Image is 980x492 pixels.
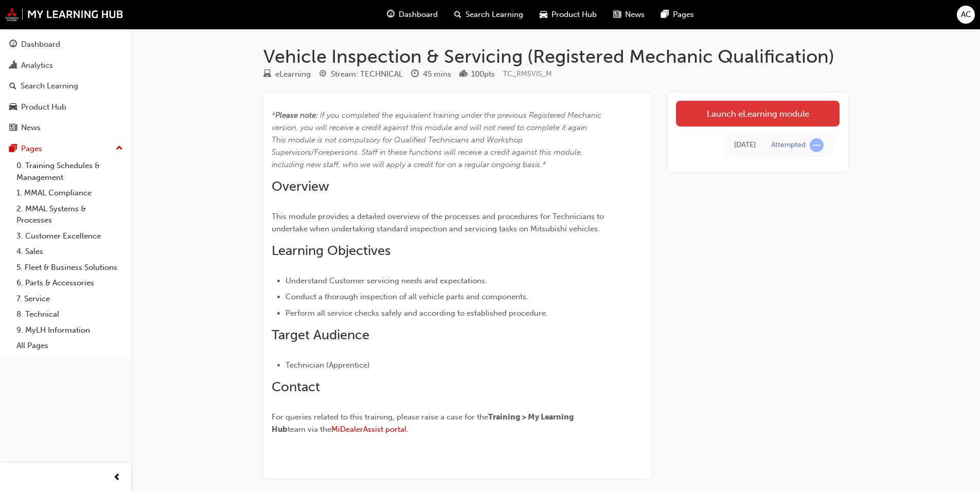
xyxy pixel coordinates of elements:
[319,70,327,79] span: target-icon
[286,292,528,301] span: Conduct a thorough inspection of all vehicle parts and components.
[459,68,495,81] div: Points
[613,8,621,21] span: news-icon
[12,228,127,244] a: 3. Customer Excellence
[466,9,523,21] span: Search Learning
[12,185,127,201] a: 1. MMAL Compliance
[113,471,121,484] span: prev-icon
[4,118,127,137] a: News
[653,4,702,25] a: pages-iconPages
[12,244,127,260] a: 4. Sales
[4,77,127,96] a: Search Learning
[272,111,603,169] span: If you completed the equivalent training under the previous Registered Mechanic version, you will...
[263,68,311,81] div: Type
[116,142,123,155] span: up-icon
[9,144,17,154] span: pages-icon
[21,143,42,155] div: Pages
[379,4,446,25] a: guage-iconDashboard
[12,322,127,338] a: 9. MyLH Information
[957,6,975,24] button: AC
[272,412,488,422] span: For queries related to this training, please raise a case for the
[21,39,60,50] div: Dashboard
[4,139,127,158] button: Pages
[810,138,824,152] span: learningRecordVerb_ATTEMPT-icon
[272,178,329,194] span: Overview
[9,103,17,112] span: car-icon
[625,9,645,21] span: News
[272,327,369,343] span: Target Audience
[454,8,461,21] span: search-icon
[21,122,41,134] div: News
[21,60,53,71] div: Analytics
[4,98,127,117] a: Product Hub
[21,80,78,92] div: Search Learning
[331,68,403,80] div: Stream: TECHNICAL
[275,68,311,80] div: eLearning
[411,68,451,81] div: Duration
[288,425,331,434] span: team via the
[771,140,806,150] div: Attempted
[12,306,127,322] a: 8. Technical
[5,8,123,21] img: mmal
[423,68,451,80] div: 45 mins
[605,4,653,25] a: news-iconNews
[961,9,971,21] span: AC
[272,243,390,259] span: Learning Objectives
[446,4,531,25] a: search-iconSearch Learning
[12,338,127,354] a: All Pages
[21,101,66,113] div: Product Hub
[286,276,487,285] span: Understand Customer servicing needs and expectations.
[673,9,694,21] span: Pages
[734,139,756,151] div: Mon Sep 08 2025 15:42:02 GMT+0800 (Australian Western Standard Time)
[540,8,547,21] span: car-icon
[411,70,419,79] span: clock-icon
[531,4,605,25] a: car-iconProduct Hub
[387,8,395,21] span: guage-icon
[12,260,127,276] a: 5. Fleet & Business Solutions
[503,69,552,78] span: Learning resource code
[406,425,408,434] span: .
[4,56,127,75] a: Analytics
[9,123,17,133] span: news-icon
[272,412,575,434] span: Training > My Learning Hub
[9,82,16,91] span: search-icon
[9,61,17,70] span: chart-icon
[12,158,127,185] a: 0. Training Schedules & Management
[263,45,848,68] h1: Vehicle Inspection & Servicing (Registered Mechanic Qualification)
[272,212,606,233] span: This module provides a detailed overview of the processes and procedures for Technicians to under...
[286,308,548,318] span: Perform all service checks safely and according to established procedure.
[272,379,320,395] span: Contact
[12,275,127,291] a: 6. Parts & Accessories
[12,201,127,228] a: 2. MMAL Systems & Processes
[331,425,406,434] a: MiDealerAssist portal
[275,111,320,120] span: Please note: ​
[286,360,370,370] span: Technician (Apprentice)
[676,101,840,126] a: Launch eLearning module
[661,8,669,21] span: pages-icon
[459,70,467,79] span: podium-icon
[471,68,495,80] div: 100 pts
[551,9,597,21] span: Product Hub
[319,68,403,81] div: Stream
[9,40,17,49] span: guage-icon
[399,9,438,21] span: Dashboard
[12,291,127,307] a: 7. Service
[4,35,127,54] a: Dashboard
[4,33,127,139] button: DashboardAnalyticsSearch LearningProduct HubNews
[263,70,271,79] span: learningResourceType_ELEARNING-icon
